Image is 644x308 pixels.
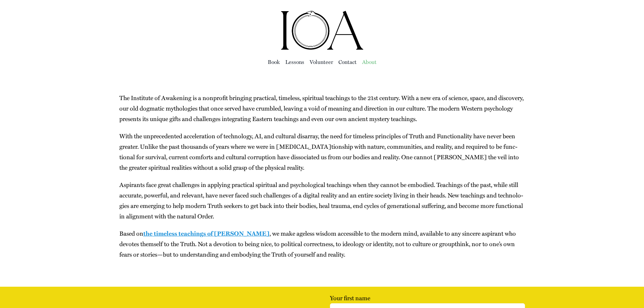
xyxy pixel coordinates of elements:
[310,57,333,67] a: Vol­un­teer
[268,57,280,67] a: Book
[280,10,364,51] img: Institute of Awakening
[362,57,377,67] a: About
[119,180,525,221] p: Aspi­rants face great chal­lenges in apply­ing prac­ti­cal spir­i­tu­al and psy­cho­log­i­cal tea...
[285,57,304,67] a: Lessons
[338,57,357,67] a: Con­tact
[119,131,525,173] p: With the unprece­dent­ed accel­er­a­tion of tech­nol­o­gy, AI, and cul­tur­al dis­ar­ray, the nee...
[280,9,364,18] a: ioa-logo
[143,229,269,238] a: the time­less teach­ings of [PERSON_NAME]
[119,228,525,260] p: Based on , we make age­less wis­dom acces­si­ble to the mod­ern mind, avail­able to any sin­cere ...
[119,51,525,72] nav: Main
[119,93,525,124] p: The Insti­tute of Awak­en­ing is a non­prof­it bring­ing prac­ti­cal, time­less, spir­i­tu­al tea...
